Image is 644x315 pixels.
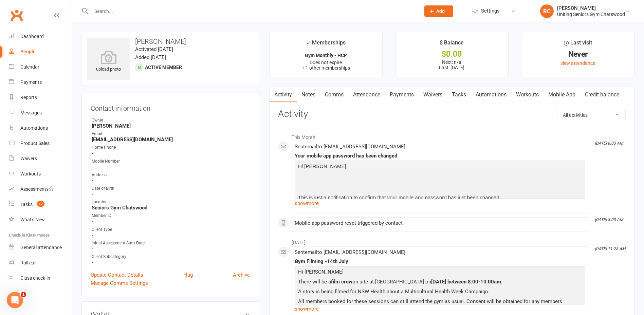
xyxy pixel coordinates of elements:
span: [DATE] between 8:00-10:00am [431,279,501,285]
div: [PERSON_NAME] [557,5,625,11]
strong: Seniors Gym Chatswood [92,205,250,211]
div: $ Balance [440,38,464,51]
div: People [20,49,36,54]
a: Manage Comms Settings [91,279,148,287]
a: Activity [270,87,297,103]
a: view attendance [560,60,595,66]
i: ✓ [306,40,310,46]
h3: Activity [278,109,626,119]
a: Comms [320,87,348,103]
div: Mobile Number [92,158,250,165]
strong: - [92,178,250,184]
i: [DATE] 8:03 AM [595,141,623,146]
a: Automations [9,121,72,136]
div: Workouts [20,171,41,177]
input: Search... [89,6,416,16]
a: Product Sales [9,136,72,151]
time: Added [DATE] [135,54,166,60]
a: Archive [233,271,250,279]
a: Flag [183,271,193,279]
i: [DATE] 8:03 AM [595,217,623,222]
a: Assessments [9,182,72,197]
div: Assessments [20,186,54,192]
div: RC [540,4,554,18]
div: General attendance [20,245,62,250]
p: A story is being filmed for NSW Health about a Multicultural Health Week Campaign. [296,288,584,297]
span: Does not expire [310,60,342,65]
div: Owner [92,117,250,124]
a: Credit balance [580,87,624,103]
a: What's New [9,212,72,227]
time: Activated [DATE] [135,46,173,52]
a: Workouts [9,166,72,182]
div: Never [528,51,628,58]
strong: [EMAIL_ADDRESS][DOMAIN_NAME] [92,136,250,143]
div: Initial Assessment Start Date [92,240,250,246]
div: Your mobile app password has been changed [295,153,585,159]
h3: Contact information [91,102,250,112]
strong: - [92,150,250,156]
a: Notes [297,87,320,103]
a: show more [295,304,585,314]
button: Add [424,5,453,17]
p: Hi [PERSON_NAME], [296,162,584,172]
a: Workouts [511,87,544,103]
div: Address [92,172,250,178]
a: General attendance kiosk mode [9,240,72,255]
a: People [9,44,72,59]
strong: - [92,219,250,225]
div: Payments [20,79,42,85]
span: Settings [481,3,500,19]
h3: [PERSON_NAME] [87,38,253,45]
div: Last visit [564,38,592,51]
a: Calendar [9,59,72,75]
a: Waivers [419,87,447,103]
a: Class kiosk mode [9,271,72,286]
a: Clubworx [8,7,25,24]
span: 12 [37,201,44,207]
div: Location [92,199,250,205]
span: Active member [145,64,182,70]
div: Client Subcategory [92,254,250,260]
a: Tasks [447,87,471,103]
div: Automations [20,125,48,131]
span: film crew [331,279,352,285]
strong: [PERSON_NAME] [92,123,250,129]
div: upload photo [87,51,130,73]
div: Uniting Seniors Gym Chatswood [557,11,625,17]
div: Roll call [20,260,36,265]
a: Attendance [348,87,385,103]
span: Sent email to [EMAIL_ADDRESS][DOMAIN_NAME] [295,144,405,150]
div: Date of Birth [92,185,250,192]
span: 1 [21,292,26,297]
strong: - [92,259,250,265]
strong: - [92,164,250,170]
a: Tasks 12 [9,197,72,212]
a: Dashboard [9,29,72,44]
div: What's New [20,217,45,222]
a: Mobile App [544,87,580,103]
div: Calendar [20,64,39,70]
a: Waivers [9,151,72,166]
div: $0.00 [402,51,502,58]
i: [DATE] 11:28 AM [595,246,625,251]
div: Class check-in [20,275,50,281]
div: Client Type [92,226,250,233]
li: [DATE] [278,235,626,246]
a: Roll call [9,255,72,271]
strong: Gym Monthly - HCP [305,53,347,58]
div: Product Sales [20,141,50,146]
a: Automations [471,87,511,103]
div: Messages [20,110,42,115]
div: Reports [20,95,37,100]
span: + 1 other memberships [302,65,350,71]
a: show more [295,199,585,208]
a: Messages [9,105,72,121]
span: Sent email to [EMAIL_ADDRESS][DOMAIN_NAME] [295,249,405,255]
p: Next: n/a Last: [DATE] [402,59,502,70]
strong: - [92,191,250,197]
div: Memberships [306,38,346,51]
iframe: Intercom live chat [7,292,23,308]
a: Update Contact Details [91,271,143,279]
p: There will be a on site at [GEOGRAPHIC_DATA] on . [296,278,584,288]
